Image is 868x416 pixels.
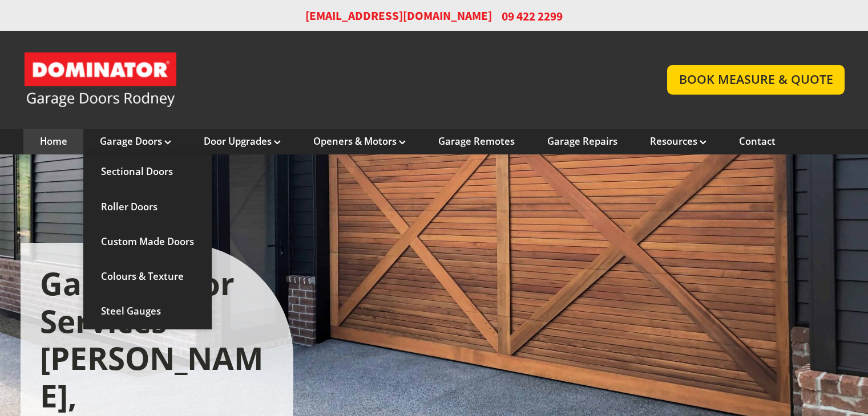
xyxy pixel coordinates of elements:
[305,8,492,25] a: [EMAIL_ADDRESS][DOMAIN_NAME]
[100,135,171,148] a: Garage Doors
[547,135,617,148] a: Garage Repairs
[739,135,776,148] a: Contact
[650,135,706,148] a: Resources
[502,8,563,25] span: 09 422 2299
[667,65,845,94] a: BOOK MEASURE & QUOTE
[83,154,212,189] a: Sectional Doors
[83,190,212,225] a: Roller Doors
[83,259,212,294] a: Colours & Texture
[313,135,406,148] a: Openers & Motors
[83,225,212,259] a: Custom Made Doors
[23,51,644,108] a: Garage Door and Secure Access Solutions homepage
[438,135,515,148] a: Garage Remotes
[204,135,281,148] a: Door Upgrades
[83,294,212,329] a: Steel Gauges
[40,135,67,148] a: Home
